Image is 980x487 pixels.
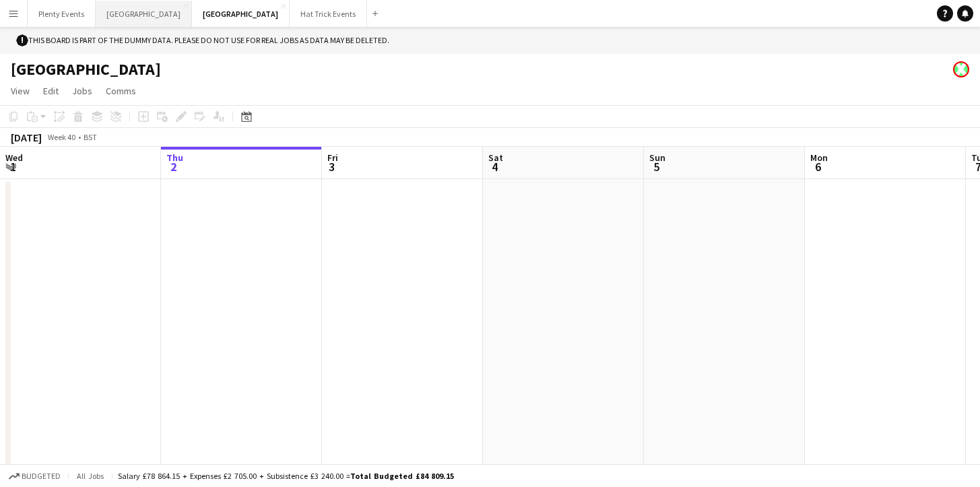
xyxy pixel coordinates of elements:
button: [GEOGRAPHIC_DATA] [96,1,192,27]
h1: [GEOGRAPHIC_DATA] [11,59,161,79]
span: Total Budgeted £84 809.15 [350,471,454,481]
a: View [5,82,35,100]
div: BST [84,132,97,142]
a: Comms [100,82,141,100]
span: 1 [3,159,23,174]
div: [DATE] [11,131,42,144]
a: Jobs [67,82,98,100]
span: Fri [327,152,338,164]
span: Thu [166,152,183,164]
a: Edit [38,82,64,100]
span: Comms [106,85,136,97]
span: Jobs [72,85,92,97]
div: Salary £78 864.15 + Expenses £2 705.00 + Subsistence £3 240.00 = [118,471,454,481]
span: Wed [5,152,23,164]
span: ! [16,34,28,46]
button: Budgeted [7,469,63,484]
span: Sun [649,152,665,164]
span: 3 [325,159,338,174]
button: Hat Trick Events [290,1,367,27]
span: 2 [164,159,183,174]
span: Sat [488,152,503,164]
app-user-avatar: James Runnymede [953,61,969,77]
span: 4 [486,159,503,174]
span: View [11,85,30,97]
span: Mon [810,152,828,164]
span: Edit [43,85,59,97]
span: All jobs [74,471,106,481]
button: [GEOGRAPHIC_DATA] [192,1,290,27]
button: Plenty Events [28,1,96,27]
span: Budgeted [22,472,61,481]
span: 6 [808,159,828,174]
span: Week 40 [44,132,78,142]
span: 5 [647,159,665,174]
